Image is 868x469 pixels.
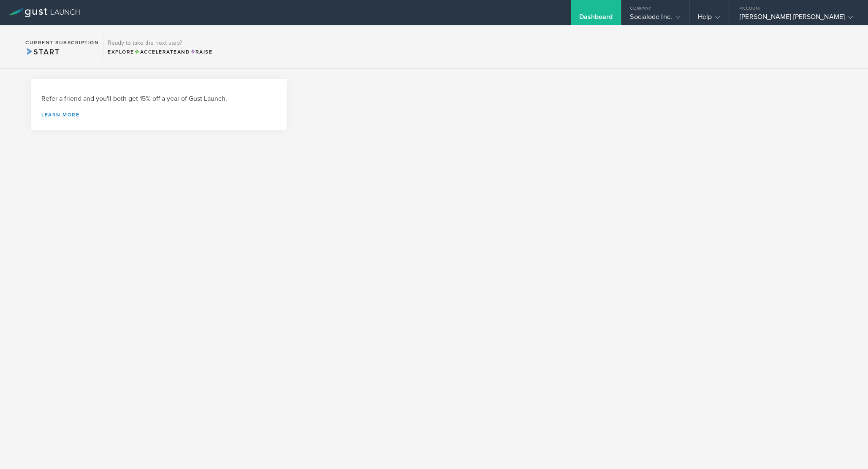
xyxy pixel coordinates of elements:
[826,429,868,469] iframe: Chat Widget
[630,13,680,25] div: Socialode Inc.
[698,13,720,25] div: Help
[579,13,613,25] div: Dashboard
[740,13,853,25] div: [PERSON_NAME] [PERSON_NAME]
